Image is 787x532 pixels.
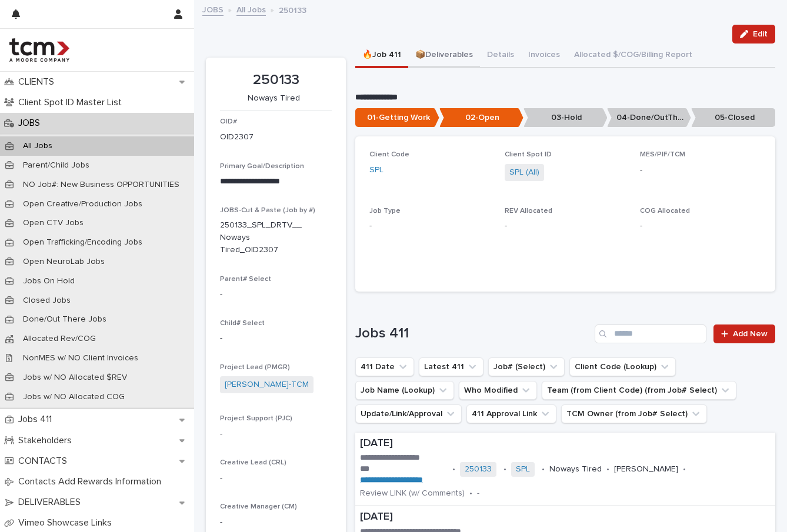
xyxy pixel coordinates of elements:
[509,166,539,179] a: SPL (All)
[355,357,414,376] button: 411 Date
[561,404,707,423] button: TCM Owner (from Job# Select)
[14,276,84,286] p: Jobs On Hold
[14,414,61,425] p: Jobs 411
[466,404,556,423] button: 411 Approval Link
[477,488,479,498] p: -
[369,164,384,176] a: SPL
[640,164,761,176] p: -
[14,314,116,324] p: Done/Out There Jobs
[516,464,530,474] a: SPL
[355,381,454,400] button: Job Name (Lookup)
[14,373,136,383] p: Jobs w/ NO Allocated $REV
[14,76,64,88] p: CLIENTS
[14,353,148,363] p: NonMES w/ NO Client Invoices
[607,108,691,128] p: 04-Done/OutThere
[220,459,286,466] span: Creative Lead (CRL)
[220,131,254,143] p: OID2307
[14,476,171,487] p: Contacts Add Rewards Information
[569,357,676,376] button: Client Code (Lookup)
[14,160,99,170] p: Parent/Child Jobs
[505,220,626,232] p: -
[355,325,590,342] h1: Jobs 411
[14,97,131,108] p: Client Spot ID Master List
[459,381,537,400] button: Who Modified
[419,357,483,376] button: Latest 411
[14,497,90,508] p: DELIVERABLES
[14,334,105,344] p: Allocated Rev/COG
[369,220,491,232] p: -
[202,2,224,16] a: JOBS
[355,404,462,423] button: Update/Link/Approval
[14,456,76,467] p: CONTACTS
[480,44,521,68] button: Details
[713,324,775,343] a: Add New
[567,44,699,68] button: Allocated $/COG/Billing Report
[505,151,552,158] span: Client Spot ID
[505,208,552,215] span: REV Allocated
[488,357,565,376] button: Job# (Select)
[360,511,771,524] p: [DATE]
[640,220,761,232] p: -
[220,163,304,170] span: Primary Goal/Description
[683,464,686,474] p: •
[220,93,327,103] p: Noways Tired
[220,219,304,256] p: 250133_SPL_DRTV__Noways Tired_OID2307
[236,2,266,16] a: All Jobs
[469,488,472,498] p: •
[220,516,332,528] p: -
[225,379,309,391] a: [PERSON_NAME]-TCM
[14,435,81,446] p: Stakeholders
[14,118,49,129] p: JOBS
[640,151,685,158] span: MES/PIF/TCM
[732,25,775,44] button: Edit
[220,415,292,422] span: Project Support (PJC)
[360,437,771,450] p: [DATE]
[691,108,775,128] p: 05-Closed
[614,464,678,474] p: [PERSON_NAME]
[14,180,189,190] p: NO Job#: New Business OPPORTUNITIES
[14,199,152,209] p: Open Creative/Production Jobs
[542,381,736,400] button: Team (from Client Code) (from Job# Select)
[355,108,439,128] p: 01-Getting Work
[595,324,706,343] input: Search
[14,218,93,228] p: Open CTV Jobs
[220,364,290,371] span: Project Lead (PMGR)
[220,428,332,440] p: -
[220,472,332,484] p: -
[9,38,69,62] img: 4hMmSqQkux38exxPVZHQ
[14,237,152,247] p: Open Trafficking/Encoding Jobs
[753,30,768,38] span: Edit
[360,488,465,498] p: Review LINK (w/ Comments)
[355,44,408,68] button: 🔥Job 411
[733,330,768,338] span: Add New
[542,464,545,474] p: •
[220,320,265,327] span: Child# Select
[408,44,480,68] button: 📦Deliverables
[369,208,401,215] span: Job Type
[452,464,455,474] p: •
[14,517,121,528] p: Vimeo Showcase Links
[503,464,506,474] p: •
[14,141,62,151] p: All Jobs
[369,151,409,158] span: Client Code
[465,464,492,474] a: 250133
[14,257,114,267] p: Open NeuroLab Jobs
[521,44,567,68] button: Invoices
[640,208,690,215] span: COG Allocated
[220,276,271,283] span: Parent# Select
[523,108,608,128] p: 03-Hold
[220,207,315,214] span: JOBS-Cut & Paste (Job by #)
[220,72,332,89] p: 250133
[606,464,609,474] p: •
[220,118,237,125] span: OID#
[14,296,80,306] p: Closed Jobs
[220,332,332,344] p: -
[14,392,134,402] p: Jobs w/ NO Allocated COG
[549,464,602,474] p: Noways Tired
[439,108,523,128] p: 02-Open
[220,503,297,510] span: Creative Manager (CM)
[220,288,332,300] p: -
[279,3,306,16] p: 250133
